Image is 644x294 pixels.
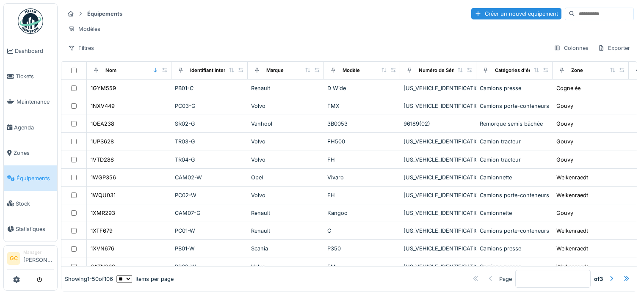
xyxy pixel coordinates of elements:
[4,115,57,140] a: Agenda
[175,120,244,128] div: SR02-G
[327,263,397,271] div: FM
[175,227,244,235] div: PC01-W
[23,249,54,256] div: Manager
[499,275,512,283] div: Page
[327,156,397,164] div: FH
[14,149,54,157] span: Zones
[404,173,473,181] div: [US_VEHICLE_IDENTIFICATION_NUMBER]-01
[266,67,284,74] div: Marque
[175,84,244,92] div: PB01-C
[471,8,561,19] div: Créer un nouvel équipement
[419,67,458,74] div: Numéro de Série
[105,67,116,74] div: Nom
[327,173,397,181] div: Vivaro
[175,102,244,110] div: PC03-G
[404,227,473,235] div: [US_VEHICLE_IDENTIFICATION_NUMBER]-01
[84,10,126,18] strong: Équipements
[404,245,473,253] div: [US_VEHICLE_IDENTIFICATION_NUMBER]-01
[91,173,116,181] div: 1WGP356
[64,42,98,54] div: Filtres
[480,173,549,181] div: Camionnette
[4,191,57,216] a: Stock
[91,191,116,199] div: 1WQU031
[404,209,473,217] div: [US_VEHICLE_IDENTIFICATION_NUMBER]
[404,156,473,164] div: [US_VEHICLE_IDENTIFICATION_NUMBER]-01
[404,137,473,146] div: [US_VEHICLE_IDENTIFICATION_NUMBER]-01
[91,156,114,164] div: 1VTD288
[23,249,54,267] li: [PERSON_NAME]
[91,209,115,217] div: 1XMR293
[64,23,104,35] div: Modèles
[175,263,244,271] div: PB02-W
[91,263,115,271] div: 2ATN662
[251,263,321,271] div: Volvo
[556,102,573,110] div: Gouvy
[251,245,321,253] div: Scania
[251,84,321,92] div: Renault
[16,72,54,80] span: Tickets
[343,67,360,74] div: Modèle
[480,102,549,110] div: Camions porte-conteneurs
[327,209,397,217] div: Kangoo
[404,191,473,199] div: [US_VEHICLE_IDENTIFICATION_NUMBER]-01
[556,227,588,235] div: Welkenraedt
[91,245,114,253] div: 1XVN676
[4,165,57,191] a: Équipements
[495,67,554,74] div: Catégories d'équipement
[327,227,397,235] div: C
[480,120,549,128] div: Remorque semis bâchée
[15,47,54,55] span: Dashboard
[556,209,573,217] div: Gouvy
[7,249,54,269] a: GC Manager[PERSON_NAME]
[14,124,54,132] span: Agenda
[556,156,573,164] div: Gouvy
[480,245,549,253] div: Camions presse
[251,156,321,164] div: Volvo
[175,191,244,199] div: PC02-W
[556,120,573,128] div: Gouvy
[404,102,473,110] div: [US_VEHICLE_IDENTIFICATION_NUMBER]-01
[327,137,397,146] div: FH500
[571,67,583,74] div: Zone
[556,84,580,92] div: Cognelée
[251,209,321,217] div: Renault
[251,137,321,146] div: Volvo
[550,42,592,54] div: Colonnes
[175,137,244,146] div: TR03-G
[251,191,321,199] div: Volvo
[91,84,116,92] div: 1GYM559
[91,227,113,235] div: 1XTF679
[556,137,573,146] div: Gouvy
[251,102,321,110] div: Volvo
[116,275,174,283] div: items per page
[556,263,588,271] div: Welkenraedt
[17,174,54,182] span: Équipements
[404,84,473,92] div: [US_VEHICLE_IDENTIFICATION_NUMBER]
[327,191,397,199] div: FH
[91,120,114,128] div: 1QEA238
[4,216,57,242] a: Statistiques
[556,191,588,199] div: Welkenraedt
[480,137,549,146] div: Camion tracteur
[327,102,397,110] div: FMX
[175,209,244,217] div: CAM07-G
[556,245,588,253] div: Welkenraedt
[175,245,244,253] div: PB01-W
[175,173,244,181] div: CAM02-W
[251,227,321,235] div: Renault
[91,102,115,110] div: 1NXV449
[18,8,43,34] img: Badge_color-CXgf-gQk.svg
[251,173,321,181] div: Opel
[327,84,397,92] div: D Wide
[327,120,397,128] div: 3B0053
[16,225,54,233] span: Statistiques
[404,120,473,128] div: 96189(02)
[4,140,57,165] a: Zones
[17,98,54,106] span: Maintenance
[4,64,57,89] a: Tickets
[175,156,244,164] div: TR04-G
[556,173,588,181] div: Welkenraedt
[480,156,549,164] div: Camion tracteur
[16,200,54,208] span: Stock
[594,42,634,54] div: Exporter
